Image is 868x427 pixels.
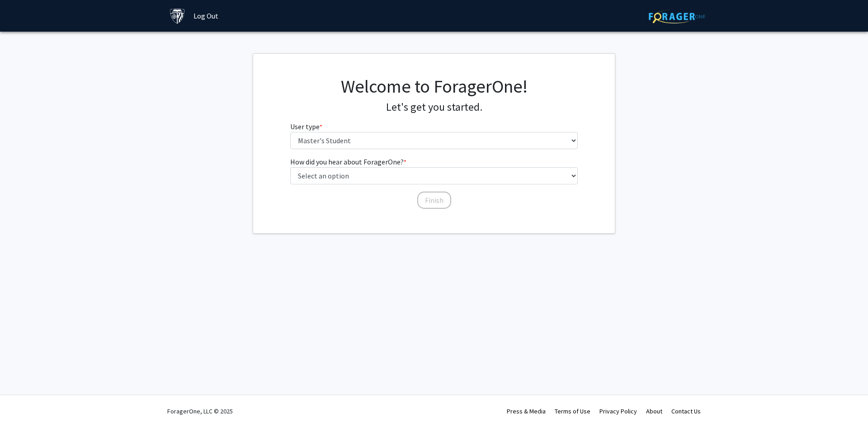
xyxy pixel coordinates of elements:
[290,156,406,167] label: How did you hear about ForagerOne?
[555,407,590,415] a: Terms of Use
[599,407,637,415] a: Privacy Policy
[170,8,185,24] img: Johns Hopkins University Logo
[7,386,38,420] iframe: Chat
[290,101,578,114] h4: Let's get you started.
[646,407,662,415] a: About
[167,395,233,427] div: ForagerOne, LLC © 2025
[290,121,322,132] label: User type
[671,407,701,415] a: Contact Us
[649,9,705,23] img: ForagerOne Logo
[417,192,451,209] button: Finish
[507,407,546,415] a: Press & Media
[290,75,578,97] h1: Welcome to ForagerOne!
